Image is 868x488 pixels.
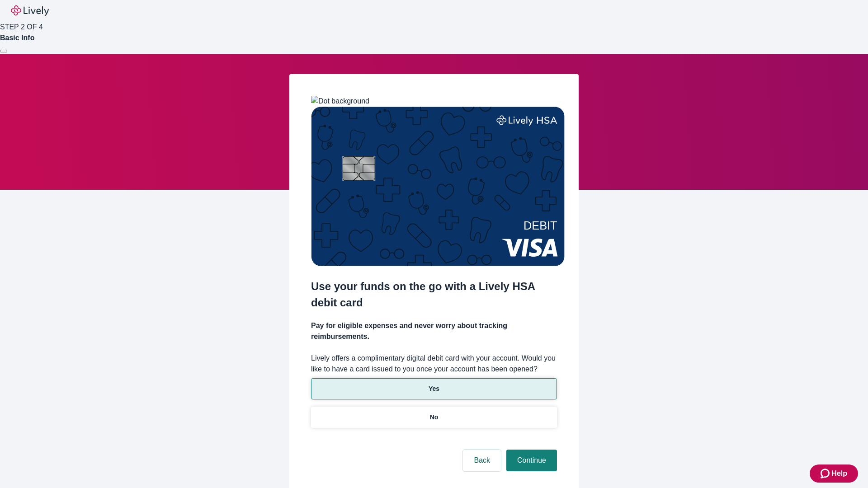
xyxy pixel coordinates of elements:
[311,278,557,311] h2: Use your funds on the go with a Lively HSA debit card
[831,468,847,479] span: Help
[311,96,369,107] img: Dot background
[463,450,501,471] button: Back
[311,353,557,375] label: Lively offers a complimentary digital debit card with your account. Would you like to have a card...
[810,465,858,483] button: Zendesk support iconHelp
[311,407,557,428] button: No
[311,320,557,342] h4: Pay for eligible expenses and never worry about tracking reimbursements.
[430,413,439,422] p: No
[821,468,831,479] svg: Zendesk support icon
[506,450,557,471] button: Continue
[311,378,557,399] button: Yes
[11,5,49,16] img: Lively
[429,384,439,394] p: Yes
[311,107,565,266] img: Debit card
